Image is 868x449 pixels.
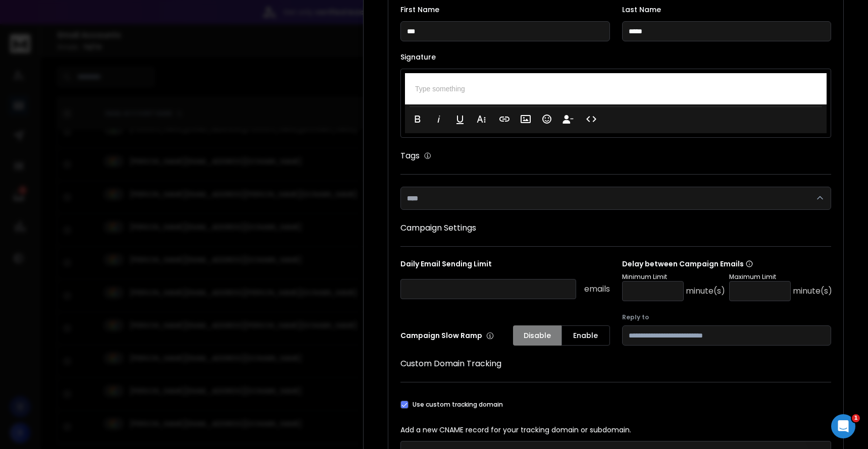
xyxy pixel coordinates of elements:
p: Delay between Campaign Emails [622,259,832,269]
label: Signature [400,53,831,61]
button: More Text [472,109,491,129]
button: Insert Image (⌘P) [516,109,535,129]
button: Insert Link (⌘K) [495,109,514,129]
p: minute(s) [686,285,725,297]
button: Underline (⌘U) [450,109,470,129]
button: Italic (⌘I) [429,109,448,129]
h1: Custom Domain Tracking [400,358,831,370]
label: Last Name [622,6,832,13]
p: Minimum Limit [622,273,725,281]
iframe: Intercom live chat [831,414,855,438]
p: emails [584,283,610,295]
p: minute(s) [793,285,832,297]
button: Enable [561,325,610,346]
button: Bold (⌘B) [408,109,427,129]
button: Emoticons [537,109,556,129]
p: Campaign Slow Ramp [400,330,494,341]
p: Add a new CNAME record for your tracking domain or subdomain. [400,425,831,435]
button: Insert Unsubscribe Link [558,109,578,129]
h1: Campaign Settings [400,222,831,234]
button: Disable [513,325,561,346]
label: Use custom tracking domain [413,401,503,409]
span: 1 [852,414,860,422]
label: Reply to [622,313,832,321]
label: First Name [400,6,610,13]
h1: Tags [400,150,420,162]
p: Maximum Limit [729,273,832,281]
p: Daily Email Sending Limit [400,259,610,273]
